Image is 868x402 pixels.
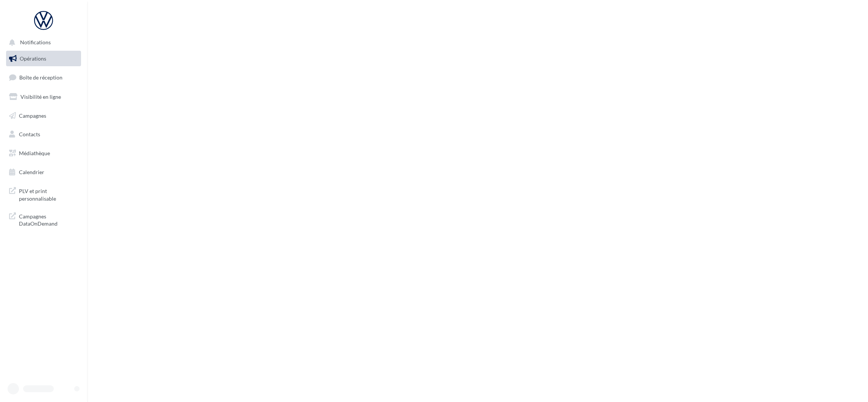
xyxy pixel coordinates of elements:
[19,211,78,227] span: Campagnes DataOnDemand
[20,93,61,100] span: Visibilité en ligne
[5,69,83,86] a: Boîte de réception
[19,112,46,118] span: Campagnes
[5,126,83,142] a: Contacts
[19,169,44,175] span: Calendrier
[5,145,83,161] a: Médiathèque
[5,164,83,180] a: Calendrier
[5,108,83,124] a: Campagnes
[19,131,40,137] span: Contacts
[19,74,62,81] span: Boîte de réception
[19,150,50,156] span: Médiathèque
[19,186,78,202] span: PLV et print personnalisable
[20,55,46,62] span: Opérations
[5,183,83,205] a: PLV et print personnalisable
[5,208,83,231] a: Campagnes DataOnDemand
[5,51,83,67] a: Opérations
[20,39,51,46] span: Notifications
[5,89,83,105] a: Visibilité en ligne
